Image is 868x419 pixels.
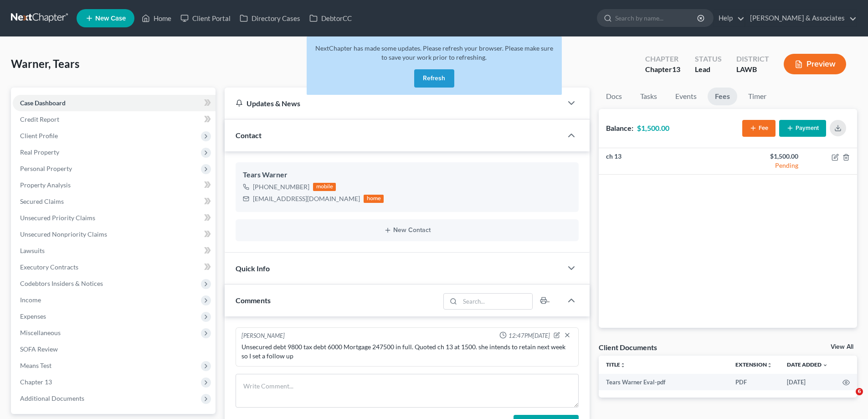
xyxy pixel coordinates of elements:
div: [PERSON_NAME] [241,331,285,341]
div: Pending [735,161,798,170]
a: Executory Contracts [13,259,216,275]
span: Income [20,296,41,304]
div: mobile [313,183,336,191]
span: Unsecured Nonpriority Claims [20,230,107,238]
span: Property Analysis [20,181,71,189]
span: Executory Contracts [20,263,78,271]
a: Events [668,88,704,105]
div: Unsecured debt 9800 tax debt 6000 Mortgage 247500 in full. Quoted ch 13 at 1500. she intends to r... [241,342,573,361]
a: Help [714,10,745,26]
div: Chapter [645,64,680,75]
input: Search by name... [615,10,699,26]
div: [EMAIL_ADDRESS][DOMAIN_NAME] [253,194,360,203]
td: Tears Warner Eval-pdf [599,374,728,390]
span: Lawsuits [20,247,45,254]
i: unfold_more [767,362,772,368]
i: expand_more [822,362,828,368]
span: Secured Claims [20,197,64,205]
div: Client Documents [599,342,657,352]
a: Home [137,10,176,26]
a: DebtorCC [305,10,356,26]
a: [PERSON_NAME] & Associates [745,10,857,26]
span: Case Dashboard [20,99,66,107]
div: [PHONE_NUMBER] [253,182,309,191]
span: Client Profile [20,132,58,140]
input: Search... [460,294,533,309]
span: New Case [95,15,126,22]
a: Client Portal [176,10,235,26]
span: Means Test [20,362,51,369]
a: Property Analysis [13,177,216,193]
a: View All [831,344,853,350]
span: Credit Report [20,115,59,123]
a: Extensionunfold_more [735,361,772,368]
td: [DATE] [780,374,835,390]
span: 12:47PM[DATE] [508,331,550,340]
i: unfold_more [620,362,626,368]
span: Contact [236,131,262,140]
span: Unsecured Priority Claims [20,214,95,222]
iframe: Intercom live chat [837,388,859,410]
a: Titleunfold_more [606,361,626,368]
a: Directory Cases [235,10,305,26]
div: District [736,54,769,64]
a: Date Added expand_more [787,361,828,368]
span: Personal Property [20,165,72,172]
span: Codebtors Insiders & Notices [20,279,103,287]
td: PDF [728,374,780,390]
a: Fees [708,88,737,105]
div: Chapter [645,54,680,64]
strong: $1,500.00 [637,124,669,132]
span: NextChapter has made some updates. Please refresh your browser. Please make sure to save your wor... [315,44,553,61]
div: home [364,195,384,203]
button: Payment [779,120,826,137]
span: Comments [236,296,271,305]
a: Unsecured Priority Claims [13,210,216,226]
a: Tasks [633,88,664,105]
div: Updates & News [236,98,551,108]
span: Real Property [20,148,59,156]
button: New Contact [243,227,571,234]
div: LAWB [736,64,769,75]
button: Fee [742,120,776,137]
div: Lead [695,64,722,75]
span: 6 [856,388,863,395]
a: Case Dashboard [13,95,216,111]
div: $1,500.00 [735,152,798,161]
span: Warner, Tears [11,57,79,70]
a: Timer [741,88,774,105]
td: ch 13 [599,148,728,175]
div: Status [695,54,722,64]
a: Docs [599,88,629,105]
button: Preview [784,54,846,74]
a: Lawsuits [13,243,216,259]
a: Credit Report [13,111,216,128]
span: Quick Info [236,264,270,273]
a: SOFA Review [13,341,216,357]
a: Unsecured Nonpriority Claims [13,226,216,243]
strong: Balance: [606,124,633,132]
a: Secured Claims [13,193,216,210]
span: Expenses [20,312,46,320]
button: Refresh [414,69,454,88]
span: SOFA Review [20,345,58,353]
div: Tears Warner [243,170,571,181]
span: 13 [672,65,680,73]
span: Additional Documents [20,394,84,402]
span: Miscellaneous [20,329,61,336]
span: Chapter 13 [20,378,52,386]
